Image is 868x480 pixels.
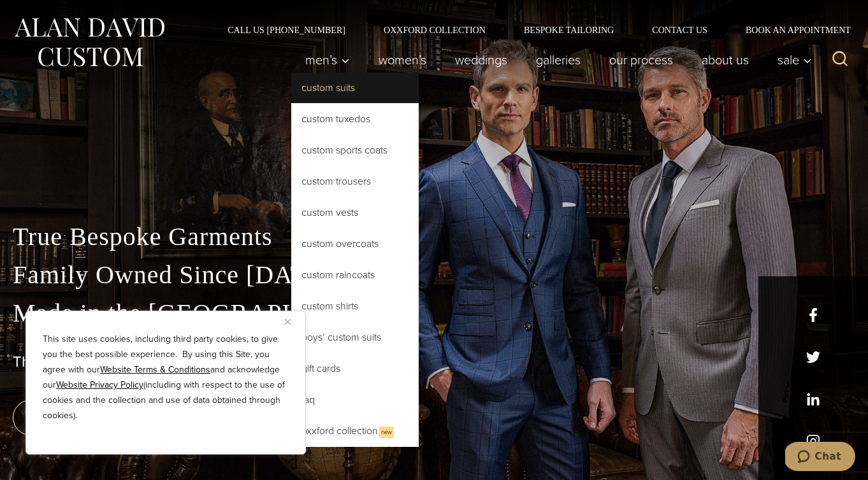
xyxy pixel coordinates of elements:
[727,25,855,34] a: Book an Appointment
[291,260,419,290] a: Custom Raincoats
[763,47,819,73] button: Sale sub menu toggle
[13,218,855,332] p: True Bespoke Garments Family Owned Since [DATE] Made in the [GEOGRAPHIC_DATA]
[291,229,419,259] a: Custom Overcoats
[785,442,855,474] iframe: Opens a widget where you can chat to one of our agents
[291,416,419,447] a: Oxxford CollectionNew
[291,104,419,134] a: Custom Tuxedos
[291,197,419,228] a: Custom Vests
[365,25,505,34] a: Oxxford Collection
[208,25,855,34] nav: Secondary Navigation
[365,47,441,73] a: Women’s
[522,47,595,73] a: Galleries
[291,47,365,73] button: Men’s sub menu toggle
[291,322,419,353] a: Boys’ Custom Suits
[13,353,855,371] h1: The Best Custom Suits [GEOGRAPHIC_DATA] Has to Offer
[56,378,143,392] a: Website Privacy Policy
[379,427,394,438] span: New
[291,73,419,103] a: Custom Suits
[595,47,688,73] a: Our Process
[291,353,419,384] a: Gift Cards
[13,400,191,435] a: book an appointment
[291,47,819,73] nav: Primary Navigation
[505,25,633,34] a: Bespoke Tailoring
[291,166,419,197] a: Custom Trousers
[825,45,855,75] button: View Search Form
[291,135,419,166] a: Custom Sports Coats
[285,319,291,325] img: Close
[208,25,365,34] a: Call Us [PHONE_NUMBER]
[688,47,763,73] a: About Us
[43,332,289,423] p: This site uses cookies, including third party cookies, to give you the best possible experience. ...
[13,14,166,71] img: Alan David Custom
[285,314,300,329] button: Close
[100,363,210,376] a: Website Terms & Conditions
[291,291,419,321] a: Custom Shirts
[633,25,727,34] a: Contact Us
[441,47,522,73] a: weddings
[291,385,419,415] a: FAQ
